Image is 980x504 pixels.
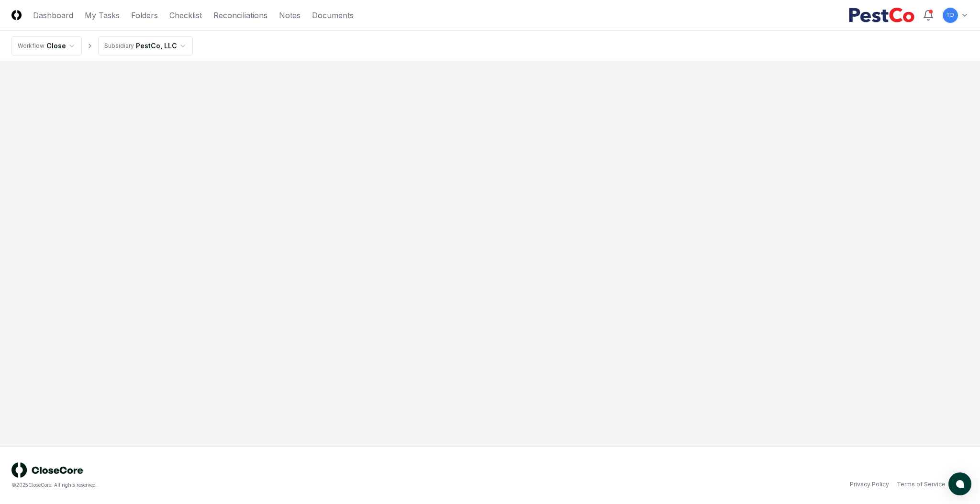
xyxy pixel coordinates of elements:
[948,472,971,495] button: atlas-launcher
[848,8,915,23] img: PestCo logo
[213,10,267,21] a: Reconciliations
[169,10,202,21] a: Checklist
[131,10,158,21] a: Folders
[11,36,193,55] nav: breadcrumb
[11,462,83,478] img: logo
[942,7,959,24] button: TD
[33,10,73,21] a: Dashboard
[11,10,22,20] img: Logo
[947,11,954,19] span: TD
[897,480,946,489] a: Terms of Service
[85,10,120,21] a: My Tasks
[312,10,354,21] a: Documents
[11,482,490,489] div: © 2025 CloseCore. All rights reserved.
[18,42,45,50] div: Workflow
[850,480,889,489] a: Privacy Policy
[279,10,301,21] a: Notes
[104,42,134,50] div: Subsidiary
